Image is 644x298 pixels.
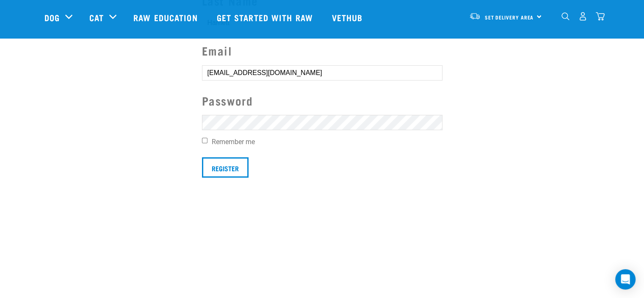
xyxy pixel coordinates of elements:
input: Remember me [202,138,207,143]
label: Remember me [202,137,442,147]
img: home-icon@2x.png [596,12,605,21]
span: Set Delivery Area [485,16,534,19]
label: Password [202,92,442,109]
a: Cat [89,11,104,24]
label: Email [202,42,442,59]
a: Vethub [323,0,373,34]
img: home-icon-1@2x.png [561,12,569,20]
div: Open Intercom Messenger [615,269,636,290]
a: Raw Education [125,0,208,34]
a: Dog [44,11,60,24]
input: Register [202,157,249,178]
img: user.png [578,12,587,21]
a: Get started with Raw [208,0,323,34]
img: van-moving.png [469,12,481,20]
